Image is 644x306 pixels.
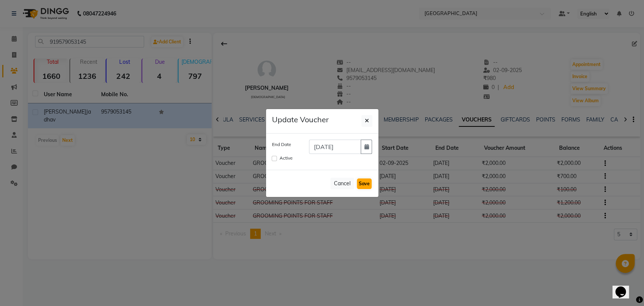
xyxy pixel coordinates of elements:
[272,141,291,148] label: End Date
[330,178,354,189] button: Cancel
[272,115,329,124] h5: Update Voucher
[357,178,372,189] button: Save
[280,155,293,161] label: Active
[612,276,636,298] iframe: chat widget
